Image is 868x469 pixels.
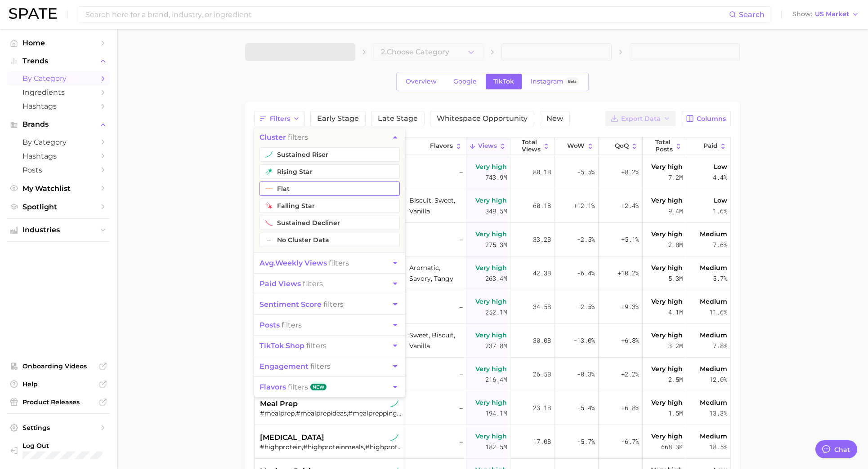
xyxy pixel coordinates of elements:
[22,102,94,111] span: Hashtags
[713,206,727,217] span: 1.6%
[265,219,273,226] img: tiktok sustained decliner
[381,48,449,56] span: 2. Choose Category
[533,301,551,312] span: 34.5b
[485,374,507,385] span: 216.4m
[22,442,103,450] span: Log Out
[533,234,551,245] span: 33.2b
[533,167,551,177] span: 80.1b
[9,8,57,19] img: SPATE
[22,362,94,370] span: Onboarding Videos
[651,431,683,442] span: Very high
[7,395,110,409] a: Product Releases
[254,294,405,314] button: sentiment score filters
[7,85,110,99] a: Ingredients
[390,434,398,442] img: tiktok sustained riser
[493,78,514,85] span: TikTok
[254,274,405,294] button: paid views filters
[615,142,629,150] span: QoQ
[254,111,305,126] button: Filters
[22,166,94,174] span: Posts
[485,408,507,419] span: 194.1m
[260,259,275,267] abbr: average
[406,137,466,155] button: Flavors
[577,301,595,312] span: -2.5%
[651,296,683,307] span: Very high
[265,185,273,192] img: tiktok flat
[651,195,683,206] span: Very high
[475,161,507,172] span: Very high
[709,442,727,452] span: 18.5%
[260,133,308,142] span: filters
[686,137,730,155] button: Paid
[460,234,463,245] span: –
[533,403,551,413] span: 23.1b
[22,398,94,406] span: Product Releases
[655,139,673,153] span: Total Posts
[577,167,595,177] span: -5.5%
[668,206,683,217] span: 9.4m
[651,363,683,374] span: Very high
[260,279,323,288] span: filters
[533,436,551,447] span: 17.0b
[22,39,94,47] span: Home
[7,163,110,177] a: Posts
[7,181,110,195] a: My Watchlist
[7,200,110,214] a: Spotlight
[815,12,849,17] span: US Market
[523,74,587,89] a: InstagramBeta
[254,253,405,273] button: avg.weekly views filters
[254,356,405,376] button: engagement filters
[7,359,110,373] a: Onboarding Videos
[555,137,599,155] button: WoW
[255,290,730,324] button: breakfasttiktok sustained riser#breakfast,#breakfastideas,#breakfastclub,#desayuno,#breakfastreci...
[7,99,110,113] a: Hashtags
[475,431,507,442] span: Very high
[475,397,507,408] span: Very high
[621,301,639,312] span: +9.3%
[668,341,683,351] span: 3.2m
[398,74,444,89] a: Overview
[651,262,683,273] span: Very high
[22,380,94,388] span: Help
[475,330,507,341] span: Very high
[255,155,730,189] button: dinnertiktok sustained riser#loremi,#dolorsitame,#consectetu,#adipiscingel,#seddoeiusmod,#tempori...
[310,384,327,390] span: New
[510,137,555,155] button: Total Views
[577,268,595,279] span: -6.4%
[22,203,94,211] span: Spotlight
[617,268,639,279] span: +10.2%
[260,147,400,162] button: sustained riser
[260,300,344,309] span: filters
[260,321,280,329] span: posts
[260,259,327,267] span: weekly views
[533,335,551,346] span: 30.0b
[7,118,110,131] button: Brands
[713,239,727,250] span: 7.6%
[709,307,727,318] span: 11.6%
[260,383,286,391] span: flavors
[260,259,349,267] span: filters
[22,152,94,160] span: Hashtags
[485,206,507,217] span: 349.5m
[260,432,324,443] span: [MEDICAL_DATA]
[713,172,727,183] span: 4.4%
[709,374,727,385] span: 12.0%
[260,133,286,142] span: cluster
[485,442,507,452] span: 182.5m
[485,239,507,250] span: 275.3m
[260,341,327,350] span: filters
[22,184,94,193] span: My Watchlist
[254,336,405,356] button: TikTok shop filters
[621,234,639,245] span: +5.1%
[265,151,273,158] img: tiktok sustained riser
[7,135,110,149] a: by Category
[700,330,727,341] span: Medium
[573,200,595,211] span: +12.1%
[7,439,110,462] a: Log out. Currently logged in with e-mail jhayes@hunterpr.com.
[430,142,453,150] span: Flavors
[260,199,400,213] button: falling star
[567,142,585,150] span: WoW
[792,12,812,17] span: Show
[265,202,273,209] img: tiktok falling star
[265,168,273,175] img: tiktok rising star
